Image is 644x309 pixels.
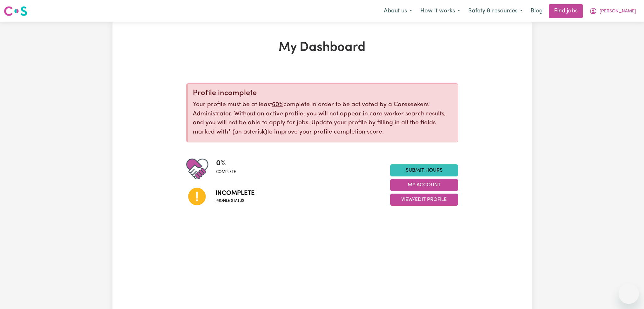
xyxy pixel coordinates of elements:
div: Profile completeness: 0% [216,158,241,180]
img: Careseekers logo [4,5,27,17]
u: 60% [272,102,283,108]
span: complete [216,169,236,175]
span: 0 % [216,158,236,169]
button: How it works [416,4,464,18]
div: Profile incomplete [193,89,453,98]
p: Your profile must be at least complete in order to be activated by a Careseekers Administrator. W... [193,100,453,137]
a: Careseekers logo [4,4,27,18]
a: Submit Hours [390,164,458,176]
a: Blog [527,4,546,18]
a: Find jobs [549,4,583,18]
iframe: Button to launch messaging window [619,284,639,304]
h1: My Dashboard [186,40,458,55]
span: [PERSON_NAME] [600,8,636,15]
span: an asterisk [228,129,267,135]
button: View/Edit Profile [390,194,458,206]
span: Incomplete [215,189,254,198]
button: My Account [585,4,640,18]
button: My Account [390,179,458,191]
button: About us [380,4,416,18]
span: Profile status [215,198,254,204]
button: Safety & resources [464,4,527,18]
